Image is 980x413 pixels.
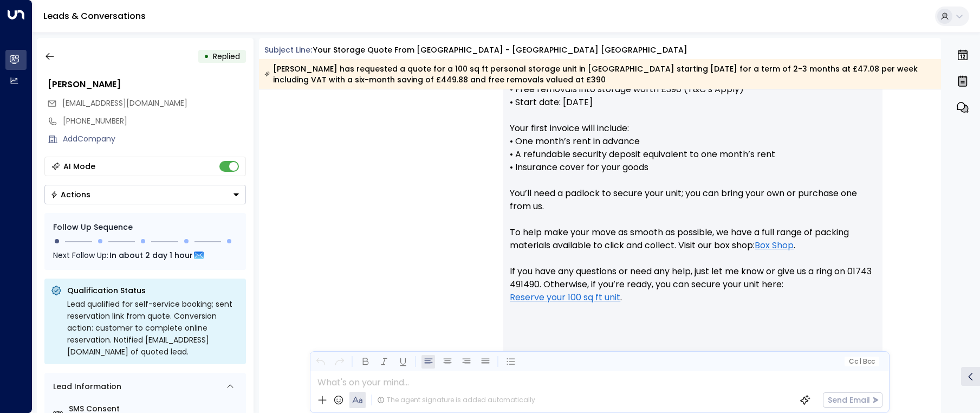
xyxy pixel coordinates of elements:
span: [EMAIL_ADDRESS][DOMAIN_NAME] [62,98,187,108]
div: Lead qualified for self-service booking; sent reservation link from quote. Conversion action: cus... [67,298,239,358]
p: Hi [PERSON_NAME], Here’s your updated quote for a 100 sq ft unit at our [GEOGRAPHIC_DATA] locatio... [510,5,876,317]
span: Replied [213,51,240,62]
button: Redo [333,355,346,369]
div: • [204,47,209,66]
span: | [859,358,861,365]
span: In about 2 day 1 hour [109,249,193,261]
button: Undo [314,355,327,369]
div: [PERSON_NAME] has requested a quote for a 100 sq ft personal storage unit in [GEOGRAPHIC_DATA] st... [264,63,935,85]
div: Your storage quote from [GEOGRAPHIC_DATA] - [GEOGRAPHIC_DATA] [GEOGRAPHIC_DATA] [313,44,687,56]
div: Lead Information [49,381,121,392]
span: Cc Bcc [849,358,875,365]
div: Actions [50,190,90,199]
span: Subject Line: [264,44,312,55]
div: Button group with a nested menu [44,185,246,204]
a: Reserve your 100 sq ft unit [510,291,620,304]
div: Follow Up Sequence [53,222,237,233]
div: The agent signature is added automatically [377,395,535,405]
div: AI Mode [63,161,95,172]
a: Box Shop [755,239,794,252]
div: AddCompany [63,133,246,145]
div: [PHONE_NUMBER] [63,115,246,127]
button: Cc|Bcc [845,357,879,367]
button: Actions [44,185,246,204]
a: Leads & Conversations [43,10,146,22]
div: [PERSON_NAME] [48,78,246,91]
div: Next Follow Up: [53,249,237,261]
p: Qualification Status [67,285,239,296]
span: simon.cook1973@gmail.com [62,98,187,109]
